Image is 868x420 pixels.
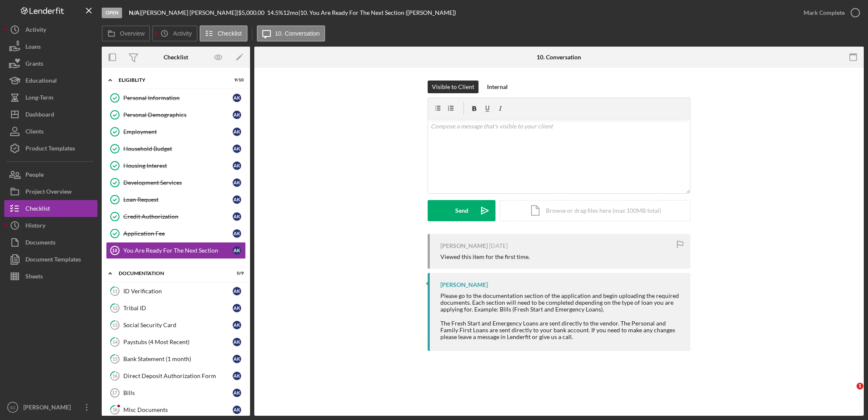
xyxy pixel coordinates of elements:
[440,253,530,260] div: Viewed this item for the first time.
[25,234,56,253] div: Documents
[106,401,246,418] a: 18Misc DocumentsAK
[233,195,241,204] div: A K
[25,251,81,270] div: Document Templates
[25,217,45,236] div: History
[106,384,246,401] a: 17BillsAK
[428,81,479,93] button: Visible to Client
[123,339,233,345] div: Paystubs (4 Most Recent)
[283,9,298,16] div: 12 mo
[123,213,233,220] div: Credit Authorization
[233,145,241,153] div: A K
[218,30,242,37] label: Checklist
[298,9,456,16] div: | 10. You Are Ready For The Next Section ([PERSON_NAME])
[233,287,241,295] div: A K
[123,145,233,152] div: Household Budget
[4,38,97,55] a: Loans
[123,179,233,186] div: Development Services
[4,21,97,38] a: Activity
[4,72,97,89] a: Educational
[228,78,244,83] div: 9 / 10
[25,89,53,108] div: Long-Term
[25,55,43,74] div: Grants
[123,389,233,396] div: Bills
[106,367,246,384] a: 16Direct Deposit Authorization FormAK
[173,30,192,37] label: Activity
[25,200,50,219] div: Checklist
[123,247,233,254] div: You Are Ready For The Next Section
[233,111,241,119] div: A K
[233,94,241,102] div: A K
[537,54,581,61] div: 10. Conversation
[4,166,97,183] button: People
[129,9,141,16] div: |
[123,128,233,135] div: Employment
[4,106,97,123] button: Dashboard
[233,389,241,397] div: A K
[141,9,238,16] div: [PERSON_NAME] [PERSON_NAME] |
[4,89,97,106] button: Long-Term
[123,356,233,362] div: Bank Statement (1 month)
[4,268,97,285] button: Sheets
[112,390,117,395] tspan: 17
[106,191,246,208] a: Loan RequestAK
[123,162,233,169] div: Housing Interest
[123,230,233,237] div: Application Fee
[112,356,117,362] tspan: 15
[106,242,246,259] a: 10You Are Ready For The Next SectionAK
[4,234,97,251] button: Documents
[25,106,54,125] div: Dashboard
[25,268,43,287] div: Sheets
[257,25,325,42] button: 10. Conversation
[238,9,267,16] div: $5,000.00
[112,248,117,253] tspan: 10
[123,95,233,101] div: Personal Information
[4,183,97,200] button: Project Overview
[129,9,139,16] b: N/A
[233,128,241,136] div: A K
[112,407,117,412] tspan: 18
[112,288,117,294] tspan: 11
[123,196,233,203] div: Loan Request
[102,8,122,18] div: Open
[123,406,233,413] div: Misc Documents
[119,271,223,276] div: Documentation
[112,305,117,311] tspan: 12
[4,123,97,140] a: Clients
[112,339,118,345] tspan: 14
[233,355,241,363] div: A K
[4,399,97,416] button: SC[PERSON_NAME]
[483,81,512,93] button: Internal
[4,217,97,234] button: History
[25,166,44,185] div: People
[440,281,488,288] div: [PERSON_NAME]
[106,283,246,300] a: 11ID VerificationAK
[233,178,241,187] div: A K
[106,350,246,367] a: 15Bank Statement (1 month)AK
[4,55,97,72] button: Grants
[106,89,246,106] a: Personal InformationAK
[455,200,468,221] div: Send
[233,372,241,380] div: A K
[4,251,97,268] button: Document Templates
[106,174,246,191] a: Development ServicesAK
[4,200,97,217] button: Checklist
[487,81,508,93] div: Internal
[489,242,508,249] time: 2025-08-20 20:40
[21,399,76,418] div: [PERSON_NAME]
[25,123,44,142] div: Clients
[228,271,244,276] div: 0 / 9
[233,161,241,170] div: A K
[10,405,15,410] text: SC
[233,338,241,346] div: A K
[233,229,241,238] div: A K
[123,288,233,295] div: ID Verification
[106,123,246,140] a: EmploymentAK
[25,140,75,159] div: Product Templates
[795,4,864,21] button: Mark Complete
[428,200,495,221] button: Send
